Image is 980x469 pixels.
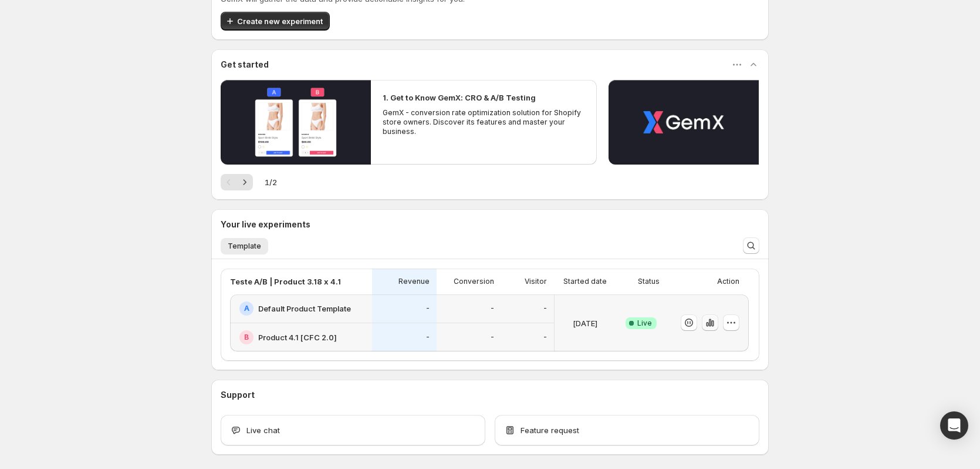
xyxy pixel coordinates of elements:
p: - [491,304,494,313]
p: Started date [563,277,607,286]
h3: Support [221,389,255,401]
button: Next [236,174,253,190]
p: Conversion [454,277,494,286]
span: Create new experiment [237,15,323,27]
p: Status [638,277,660,286]
h2: 1. Get to Know GemX: CRO & A/B Testing [383,92,536,103]
h2: Product 4.1 [CFC 2.0] [258,331,337,343]
p: Teste A/B | Product 3.18 x 4.1 [230,276,341,287]
span: Template [228,242,261,251]
nav: Pagination [221,174,253,190]
button: Search and filter results [743,237,759,254]
span: Live [637,319,652,328]
p: [DATE] [573,317,597,329]
div: Open Intercom Messenger [940,411,968,440]
h3: Your live experiments [221,219,310,230]
p: Action [717,277,739,286]
p: Visitor [525,277,547,286]
h2: A [244,304,249,313]
h2: Default Product Template [258,303,351,314]
p: - [426,333,430,342]
h2: B [244,333,249,342]
button: Create new experiment [221,12,330,31]
p: - [543,304,547,313]
span: Feature request [521,424,579,436]
p: GemX - conversion rate optimization solution for Shopify store owners. Discover its features and ... [383,108,584,136]
span: 1 / 2 [265,176,277,188]
button: Play video [609,80,759,165]
p: Revenue [398,277,430,286]
p: - [491,333,494,342]
button: Play video [221,80,371,165]
h3: Get started [221,59,269,71]
p: - [426,304,430,313]
span: Live chat [246,424,280,436]
p: - [543,333,547,342]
